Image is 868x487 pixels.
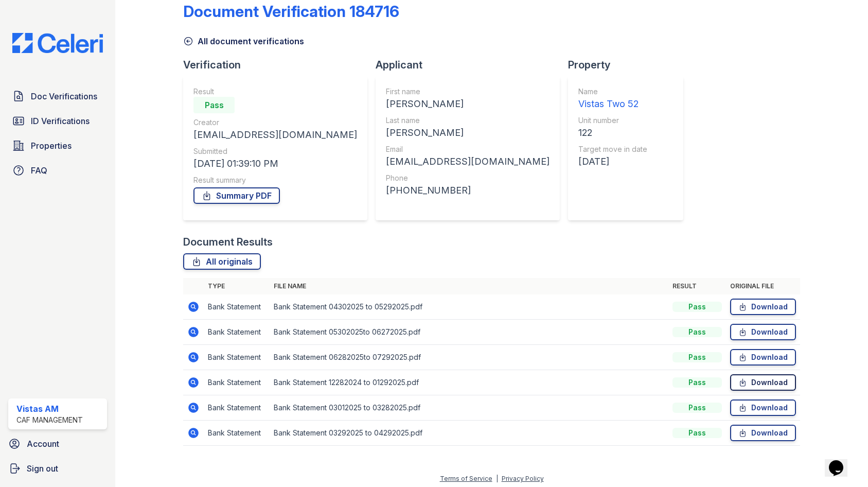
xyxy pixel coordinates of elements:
a: Privacy Policy [502,475,544,482]
a: Terms of Service [440,475,492,482]
div: First name [386,86,550,97]
div: [PERSON_NAME] [386,126,550,140]
div: [EMAIL_ADDRESS][DOMAIN_NAME] [193,128,357,142]
a: Summary PDF [193,187,280,204]
a: Doc Verifications [8,86,107,107]
td: Bank Statement [204,345,270,370]
div: Submitted [193,146,357,156]
div: Pass [672,428,722,438]
div: Pass [672,327,722,337]
a: Sign out [4,458,111,479]
div: Vistas AM [16,403,83,415]
div: [DATE] [578,154,647,169]
td: Bank Statement [204,395,270,421]
div: [PHONE_NUMBER] [386,183,550,198]
td: Bank Statement 03012025 to 03282025.pdf [270,395,668,421]
a: Download [730,349,796,366]
td: Bank Statement [204,320,270,345]
a: ID Verifications [8,111,107,131]
td: Bank Statement [204,421,270,446]
td: Bank Statement [204,370,270,395]
span: ID Verifications [31,115,90,127]
span: Account [27,438,59,450]
th: Type [204,278,270,294]
div: [EMAIL_ADDRESS][DOMAIN_NAME] [386,154,550,169]
div: Pass [672,403,722,413]
div: Creator [193,117,357,128]
a: Download [730,425,796,441]
div: Document Verification 184716 [183,2,399,21]
div: Target move in date [578,144,647,154]
div: [PERSON_NAME] [386,97,550,111]
div: Phone [386,173,550,183]
td: Bank Statement [204,294,270,320]
th: Result [668,278,726,294]
span: Sign out [27,462,58,475]
div: Document Results [183,235,273,249]
a: Download [730,374,796,391]
div: Pass [672,377,722,388]
td: Bank Statement 06282025to 07292025.pdf [270,345,668,370]
div: Pass [672,302,722,312]
td: Bank Statement 03292025 to 04292025.pdf [270,421,668,446]
div: Last name [386,115,550,126]
div: Applicant [376,58,568,72]
a: Download [730,299,796,315]
div: Unit number [578,115,647,126]
div: Pass [193,97,235,113]
a: Download [730,324,796,340]
span: FAQ [31,164,47,177]
div: CAF Management [16,415,83,425]
a: Account [4,433,111,454]
div: [DATE] 01:39:10 PM [193,156,357,171]
div: 122 [578,126,647,140]
a: Download [730,399,796,416]
div: Vistas Two 52 [578,97,647,111]
span: Doc Verifications [31,90,97,102]
a: All document verifications [183,35,304,47]
td: Bank Statement 12282024 to 01292025.pdf [270,370,668,395]
div: Property [568,58,692,72]
td: Bank Statement 05302025to 06272025.pdf [270,320,668,345]
a: Name Vistas Two 52 [578,86,647,111]
th: Original file [726,278,800,294]
iframe: chat widget [825,446,858,477]
div: Email [386,144,550,154]
a: Properties [8,135,107,156]
div: Name [578,86,647,97]
td: Bank Statement 04302025 to 05292025.pdf [270,294,668,320]
div: Pass [672,352,722,362]
div: Result [193,86,357,97]
div: | [496,475,498,482]
div: Verification [183,58,376,72]
img: CE_Logo_Blue-a8612792a0a2168367f1c8372b55b34899dd931a85d93a1a3d3e32e68fde9ad4.png [4,33,111,53]
span: Properties [31,140,72,152]
div: Result summary [193,175,357,185]
a: FAQ [8,160,107,181]
a: All originals [183,253,261,270]
th: File name [270,278,668,294]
